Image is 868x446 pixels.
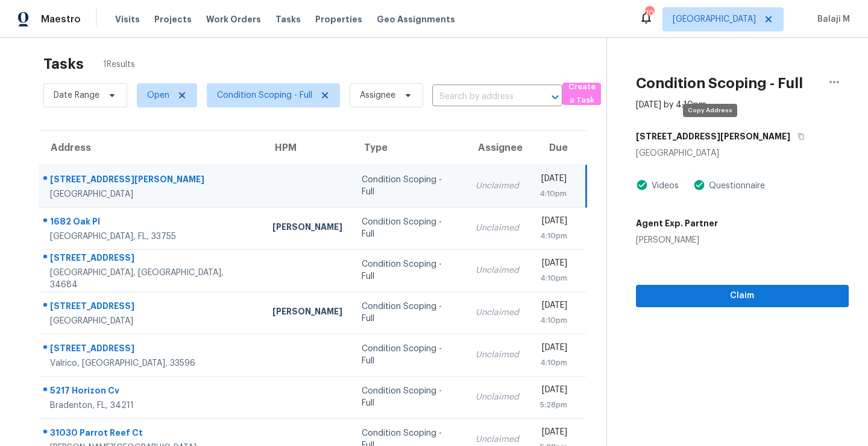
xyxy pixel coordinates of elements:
[362,216,456,240] div: Condition Scoping - Full
[362,258,456,282] div: Condition Scoping - Full
[538,173,567,188] div: [DATE]
[275,15,301,24] span: Tasks
[476,180,519,192] div: Unclaimed
[50,400,253,412] div: Bradenton, FL, 34211
[538,215,567,230] div: [DATE]
[636,99,706,111] div: [DATE] by 4:10pm
[54,89,99,101] span: Date Range
[362,301,456,325] div: Condition Scoping - Full
[377,13,455,25] span: Geo Assignments
[538,399,567,411] div: 5:28pm
[673,13,756,25] span: [GEOGRAPHIC_DATA]
[636,234,718,246] div: [PERSON_NAME]
[352,131,466,165] th: Type
[115,13,140,25] span: Visits
[813,13,850,25] span: Balaji M
[645,7,653,19] div: 70
[50,215,253,231] div: 1682 Oak Pl
[538,342,567,357] div: [DATE]
[476,349,519,361] div: Unclaimed
[147,89,169,101] span: Open
[538,272,567,284] div: 4:10pm
[538,426,567,441] div: [DATE]
[263,131,352,165] th: HPM
[50,231,253,243] div: [GEOGRAPHIC_DATA], FL, 33755
[476,307,519,319] div: Unclaimed
[432,88,529,106] input: Search by address
[315,13,362,25] span: Properties
[103,59,135,71] span: 1 Results
[538,314,567,327] div: 4:10pm
[476,391,519,403] div: Unclaimed
[538,257,567,272] div: [DATE]
[538,188,567,200] div: 4:10pm
[568,80,595,108] span: Create a Task
[547,89,564,106] button: Open
[646,288,839,304] span: Claim
[538,299,567,314] div: [DATE]
[362,174,456,198] div: Condition Scoping - Full
[636,147,849,159] div: [GEOGRAPHIC_DATA]
[466,131,529,165] th: Assignee
[648,180,679,192] div: Videos
[693,179,705,191] img: Artifact Present Icon
[362,385,456,409] div: Condition Scoping - Full
[50,300,253,315] div: [STREET_ADDRESS]
[50,342,253,357] div: [STREET_ADDRESS]
[636,77,803,89] h2: Condition Scoping - Full
[272,221,342,236] div: [PERSON_NAME]
[50,384,253,400] div: 5217 Horizon Cv
[39,131,263,165] th: Address
[41,13,81,25] span: Maestro
[705,180,765,192] div: Questionnaire
[562,83,601,105] button: Create a Task
[538,230,567,242] div: 4:10pm
[476,222,519,234] div: Unclaimed
[50,188,253,200] div: [GEOGRAPHIC_DATA]
[217,89,312,101] span: Condition Scoping - Full
[50,252,253,267] div: [STREET_ADDRESS]
[636,130,790,142] h5: [STREET_ADDRESS][PERSON_NAME]
[50,427,253,442] div: 31030 Parrot Reef Ct
[476,433,519,445] div: Unclaimed
[636,179,648,191] img: Artifact Present Icon
[636,285,849,307] button: Claim
[154,13,192,25] span: Projects
[360,89,395,101] span: Assignee
[476,264,519,276] div: Unclaimed
[50,315,253,327] div: [GEOGRAPHIC_DATA]
[50,173,253,188] div: [STREET_ADDRESS][PERSON_NAME]
[206,13,261,25] span: Work Orders
[362,343,456,367] div: Condition Scoping - Full
[636,217,718,229] h5: Agent Exp. Partner
[50,267,253,291] div: [GEOGRAPHIC_DATA], [GEOGRAPHIC_DATA], 34684
[50,357,253,369] div: Valrico, [GEOGRAPHIC_DATA], 33596
[43,58,84,70] h2: Tasks
[529,131,586,165] th: Due
[538,384,567,399] div: [DATE]
[272,305,342,320] div: [PERSON_NAME]
[538,357,567,369] div: 4:10pm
